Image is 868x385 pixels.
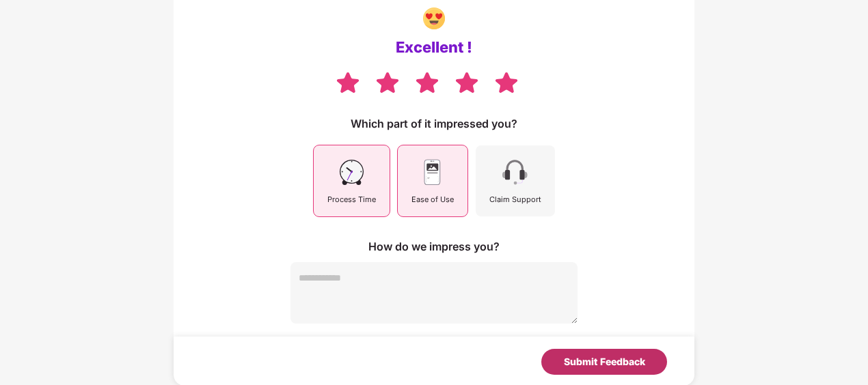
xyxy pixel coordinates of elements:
[351,116,517,131] div: Which part of it impressed you?
[396,38,472,57] div: Excellent !
[493,70,519,94] img: svg+xml;base64,PHN2ZyB4bWxucz0iaHR0cDovL3d3dy53My5vcmcvMjAwMC9zdmciIHdpZHRoPSIzOCIgaGVpZ2h0PSIzNS...
[327,193,376,205] div: Process Time
[335,70,361,94] img: svg+xml;base64,PHN2ZyB4bWxucz0iaHR0cDovL3d3dy53My5vcmcvMjAwMC9zdmciIHdpZHRoPSIzOCIgaGVpZ2h0PSIzNS...
[336,157,367,188] img: svg+xml;base64,PHN2ZyB4bWxucz0iaHR0cDovL3d3dy53My5vcmcvMjAwMC9zdmciIHdpZHRoPSI0NSIgaGVpZ2h0PSI0NS...
[423,8,445,29] img: svg+xml;base64,PHN2ZyBpZD0iR3JvdXBfNDI1NDUiIGRhdGEtbmFtZT0iR3JvdXAgNDI1NDUiIHhtbG5zPSJodHRwOi8vd3...
[414,70,440,94] img: svg+xml;base64,PHN2ZyB4bWxucz0iaHR0cDovL3d3dy53My5vcmcvMjAwMC9zdmciIHdpZHRoPSIzOCIgaGVpZ2h0PSIzNS...
[500,157,530,188] img: svg+xml;base64,PHN2ZyB4bWxucz0iaHR0cDovL3d3dy53My5vcmcvMjAwMC9zdmciIHdpZHRoPSI0NSIgaGVpZ2h0PSI0NS...
[417,157,448,188] img: svg+xml;base64,PHN2ZyB4bWxucz0iaHR0cDovL3d3dy53My5vcmcvMjAwMC9zdmciIHdpZHRoPSI0NSIgaGVpZ2h0PSI0NS...
[375,70,401,94] img: svg+xml;base64,PHN2ZyB4bWxucz0iaHR0cDovL3d3dy53My5vcmcvMjAwMC9zdmciIHdpZHRoPSIzOCIgaGVpZ2h0PSIzNS...
[454,70,480,94] img: svg+xml;base64,PHN2ZyB4bWxucz0iaHR0cDovL3d3dy53My5vcmcvMjAwMC9zdmciIHdpZHRoPSIzOCIgaGVpZ2h0PSIzNS...
[411,193,454,205] div: Ease of Use
[489,193,541,205] div: Claim Support
[368,239,500,254] div: How do we impress you?
[564,354,645,369] div: Submit Feedback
